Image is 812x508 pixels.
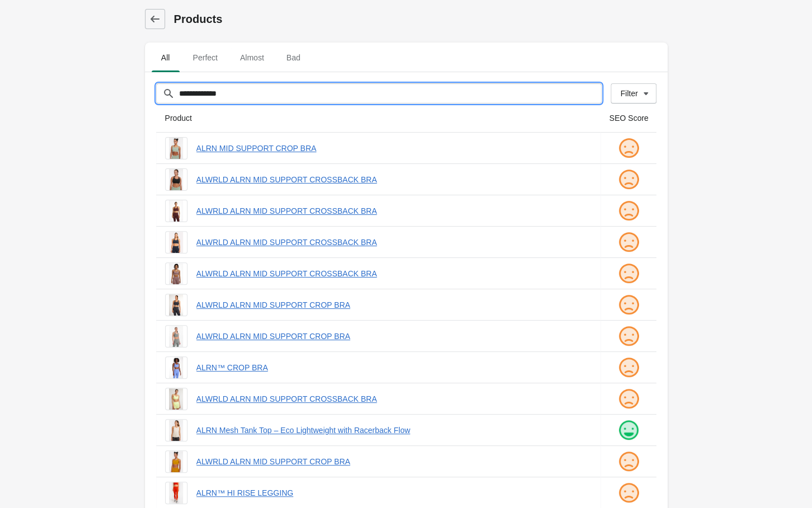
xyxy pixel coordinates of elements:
a: ALRN™ HI RISE LEGGING [196,487,592,498]
a: ALRN Mesh Tank Top – Eco Lightweight with Racerback Flow [196,425,592,436]
img: sad.png [617,356,640,379]
button: Filter [611,83,656,104]
a: ALWRLD ALRN MID SUPPORT CROSSBACK BRA [196,205,592,217]
img: sad.png [617,200,640,222]
span: Bad [278,48,309,68]
img: sad.png [617,231,640,253]
button: Bad [275,43,312,72]
img: sad.png [617,168,640,191]
img: sad.png [617,294,640,316]
img: sad.png [617,450,640,473]
span: Almost [231,48,273,68]
img: sad.png [617,325,640,347]
button: All [149,43,182,72]
h1: Products [174,11,668,27]
a: ALWRLD ALRN MID SUPPORT CROP BRA [196,456,592,467]
a: ALWRLD ALRN MID SUPPORT CROP BRA [196,299,592,311]
button: Perfect [182,43,229,72]
img: sad.png [617,482,640,504]
a: ALWRLD ALRN MID SUPPORT CROSSBACK BRA [196,237,592,248]
img: sad.png [617,137,640,159]
button: Almost [229,43,275,72]
div: Filter [620,89,637,98]
img: sad.png [617,262,640,285]
th: SEO Score [600,104,656,133]
a: ALWRLD ALRN MID SUPPORT CROSSBACK BRA [196,393,592,404]
a: ALWRLD ALRN MID SUPPORT CROP BRA [196,331,592,342]
img: happy.png [617,419,640,441]
a: ALWRLD ALRN MID SUPPORT CROSSBACK BRA [196,174,592,185]
a: ALRN MID SUPPORT CROP BRA [196,143,592,154]
span: Perfect [184,48,227,68]
a: ALRN™ CROP BRA [196,362,592,373]
img: sad.png [617,388,640,410]
th: Product [156,104,600,133]
span: All [152,48,180,68]
a: ALWRLD ALRN MID SUPPORT CROSSBACK BRA [196,268,592,279]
